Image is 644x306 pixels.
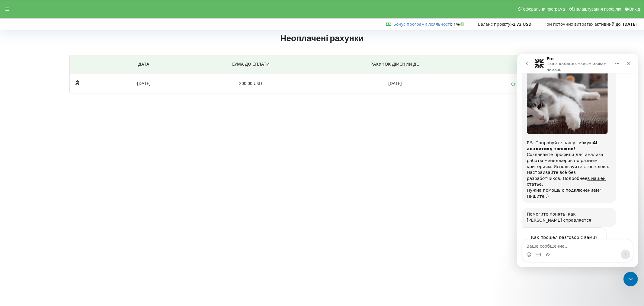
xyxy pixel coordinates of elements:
div: Как прошел разговор с вами? [11,180,83,187]
div: Нужна помощь с подключением? Пишите ;) [10,133,94,145]
button: Отправить сообщение… [104,196,113,205]
a: Бонус програми лояльності [393,21,451,27]
th: РАХУНОК ДІЙСНИЙ ДО [315,55,475,73]
span: При поточних витратах активний до: [543,21,622,27]
div: Создавайте профили для анализа работы менеджеров по разным критериям. Используйте стоп-слова. Нас... [10,98,94,133]
h1: Неоплачені рахунки [6,32,638,46]
iframe: Intercom live chat [623,272,638,286]
div: Fin говорит… [5,154,116,173]
a: в нашей статье. [10,122,88,133]
div: P.S. Попробуйте нашу гибкую [10,86,94,98]
iframe: Intercom live chat [517,54,638,267]
th: Дата [101,55,186,73]
td: 200,00 USD [186,73,315,93]
strong: 1% [453,21,466,27]
button: Средство выбора GIF-файла [19,198,24,203]
td: [DATE] [315,73,475,93]
span: Реферальна програма [521,7,565,11]
span: Баланс проєкту: [478,21,511,27]
strong: [DATE] [623,21,637,27]
div: Fin говорит… [5,173,116,216]
div: Помогите понять, как [PERSON_NAME] справляется: [5,154,99,173]
span: Вихід [630,7,640,11]
th: СУМА ДО СПЛАТИ [186,55,315,73]
a: Сплатити [511,81,538,87]
button: Добавить вложение [29,198,34,203]
textarea: Ваше сообщение... [5,185,116,196]
td: [DATE] [101,73,186,93]
button: Средство выбора эмодзи [9,198,14,203]
span: Налаштування профілю [574,7,621,11]
strong: -2,73 USD [511,21,531,27]
span: : [393,21,452,27]
div: Помогите понять, как [PERSON_NAME] справляется: [10,157,94,169]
